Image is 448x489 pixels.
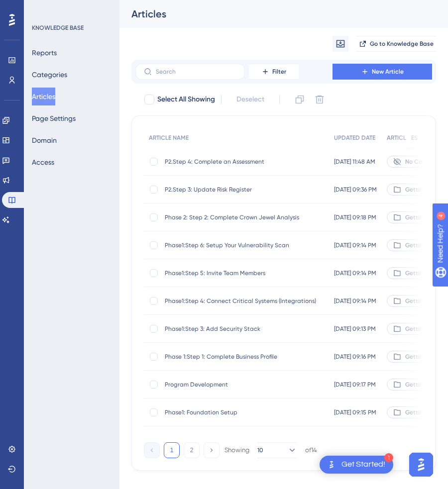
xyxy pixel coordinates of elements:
span: Deselect [236,94,264,105]
button: Page Settings [32,109,76,127]
div: 4 [69,5,72,13]
span: Program Development [165,381,324,389]
span: Phase 2: Step 2: Complete Crown Jewel Analysis [165,213,324,221]
span: [DATE] 09:14 PM [334,269,376,277]
span: ES [411,134,418,142]
div: Get Started! [341,459,385,470]
button: New Article [333,64,432,80]
span: Need Help? [23,2,62,14]
span: Select All Showing [157,94,215,105]
span: [DATE] 09:14 PM [334,297,376,305]
input: Search [156,68,236,75]
span: P2.Step 3: Update Risk Register [165,186,324,194]
span: [DATE] 09:14 PM [334,241,376,249]
span: 10 [257,446,263,454]
button: Categories [32,66,67,84]
button: 10 [257,442,297,458]
span: Phase1:Step 6: Setup Your Vulnerability Scan [165,241,324,249]
button: Filter [249,64,299,80]
iframe: UserGuiding AI Assistant Launcher [406,450,436,480]
span: [DATE] 09:16 PM [334,353,376,361]
div: Open Get Started! checklist, remaining modules: 1 [320,456,393,474]
span: [DATE] 11:48 AM [334,158,375,166]
div: Showing [224,446,249,455]
div: of 14 [305,446,317,455]
span: [DATE] 09:15 PM [334,408,376,416]
span: Filter [272,68,286,76]
button: 2 [184,442,200,458]
span: ARTICLE CATEGORY [387,134,441,142]
span: ARTICLE NAME [149,134,189,142]
span: Phase1: Foundation Setup [165,408,324,416]
button: Deselect [227,91,273,108]
span: [DATE] 09:18 PM [334,213,376,221]
span: [DATE] 09:36 PM [334,186,377,194]
span: Phase1:Step 3: Add Security Stack [165,325,324,333]
span: [DATE] 09:13 PM [334,325,376,333]
span: New Article [372,68,404,76]
button: Go to Knowledge Base [356,36,436,52]
span: No Category [405,158,441,166]
button: Access [32,153,54,171]
span: Phase1:Step 5: Invite Team Members [165,269,324,277]
span: Go to Knowledge Base [370,40,434,48]
span: [DATE] 09:17 PM [334,381,376,389]
div: KNOWLEDGE BASE [32,24,84,32]
button: Domain [32,131,57,149]
img: launcher-image-alternative-text [326,459,337,471]
div: 1 [384,453,393,462]
button: Reports [32,44,57,62]
button: Articles [32,88,55,105]
span: UPDATED DATE [334,134,375,142]
span: P2.Step 4: Complete an Assessment [165,158,324,166]
button: 1 [164,442,180,458]
span: Phase1:Step 4: Connect Critical Systems (Integrations) [165,297,324,305]
div: Articles [131,7,411,21]
span: Phase 1:Step 1: Complete Business Profile [165,353,324,361]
